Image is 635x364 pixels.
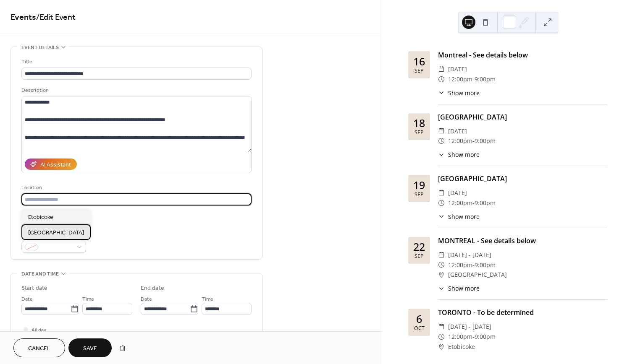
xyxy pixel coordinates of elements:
[438,126,445,136] div: ​
[472,198,475,208] span: -
[21,295,33,304] span: Date
[68,338,112,357] button: Save
[438,50,608,60] div: Montreal - See details below
[21,270,59,278] span: Date and time
[475,136,496,146] span: 9:00pm
[28,344,50,353] span: Cancel
[472,260,475,270] span: -
[438,198,445,208] div: ​
[438,112,608,122] div: [GEOGRAPHIC_DATA]
[415,68,424,74] div: Sep
[21,43,59,52] span: Event details
[202,295,213,304] span: Time
[413,242,425,252] div: 22
[448,136,472,146] span: 12:00pm
[438,88,445,97] div: ​
[21,284,47,293] div: Start date
[448,88,480,97] span: Show more
[448,270,507,280] span: [GEOGRAPHIC_DATA]
[438,188,445,198] div: ​
[472,136,475,146] span: -
[448,250,491,260] span: [DATE] - [DATE]
[28,213,53,222] span: Etobicoke
[21,86,250,95] div: Description
[475,260,496,270] span: 9:00pm
[438,212,480,221] button: ​Show more
[438,250,445,260] div: ​
[438,284,480,293] button: ​Show more
[475,74,496,84] span: 9:00pm
[448,332,472,342] span: 12:00pm
[413,118,425,128] div: 18
[13,338,65,357] button: Cancel
[472,332,475,342] span: -
[415,254,424,259] div: Sep
[40,161,71,169] div: AI Assistant
[448,260,472,270] span: 12:00pm
[438,64,445,74] div: ​
[415,130,424,135] div: Sep
[475,332,496,342] span: 9:00pm
[448,188,467,198] span: [DATE]
[448,198,472,208] span: 12:00pm
[21,183,250,192] div: Location
[438,260,445,270] div: ​
[448,64,467,74] span: [DATE]
[414,326,425,331] div: Oct
[83,344,97,353] span: Save
[438,174,608,184] div: [GEOGRAPHIC_DATA]
[438,307,608,317] div: TORONTO - To be determined
[82,295,94,304] span: Time
[438,342,445,352] div: ​
[438,212,445,221] div: ​
[438,284,445,293] div: ​
[438,74,445,84] div: ​
[416,314,422,324] div: 6
[448,126,467,136] span: [DATE]
[448,150,480,159] span: Show more
[438,150,480,159] button: ​Show more
[141,295,152,304] span: Date
[438,322,445,332] div: ​
[438,136,445,146] div: ​
[31,326,46,335] span: All day
[448,74,472,84] span: 12:00pm
[10,9,36,26] a: Events
[438,150,445,159] div: ​
[36,9,76,26] span: / Edit Event
[448,342,475,352] a: Etobicoke
[25,159,77,170] button: AI Assistant
[448,284,480,293] span: Show more
[141,284,164,293] div: End date
[438,88,480,97] button: ​Show more
[448,212,480,221] span: Show more
[438,236,608,246] div: MONTREAL - See details below
[438,332,445,342] div: ​
[448,322,491,332] span: [DATE] - [DATE]
[438,270,445,280] div: ​
[413,56,425,67] div: 16
[472,74,475,84] span: -
[415,192,424,198] div: Sep
[28,229,84,237] span: [GEOGRAPHIC_DATA]
[413,180,425,190] div: 19
[21,57,250,66] div: Title
[475,198,496,208] span: 9:00pm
